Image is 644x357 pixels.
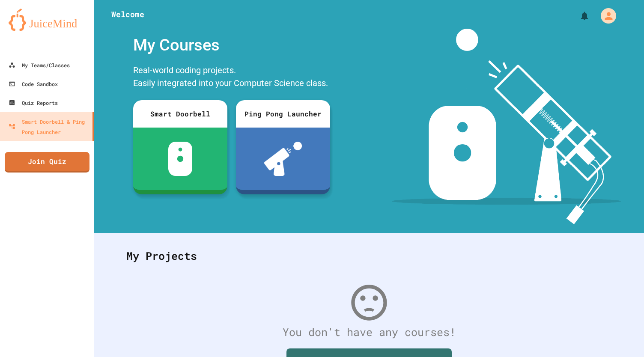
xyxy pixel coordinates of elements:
[9,9,86,31] img: logo-orange.svg
[236,100,330,128] div: Ping Pong Launcher
[129,29,334,62] div: My Courses
[118,239,620,273] div: My Projects
[563,9,592,23] div: My Notifications
[392,29,621,224] img: banner-image-my-projects.png
[9,60,70,70] div: My Teams/Classes
[129,62,334,94] div: Real-world coding projects. Easily integrated into your Computer Science class.
[573,286,635,322] iframe: chat widget
[592,6,618,26] div: My Account
[608,323,635,348] iframe: chat widget
[168,142,193,176] img: sdb-white.svg
[264,142,302,176] img: ppl-with-ball.png
[5,152,89,173] a: Join Quiz
[118,324,620,340] div: You don't have any courses!
[133,100,227,128] div: Smart Doorbell
[9,79,58,89] div: Code Sandbox
[9,98,58,108] div: Quiz Reports
[9,116,89,137] div: Smart Doorbell & Ping Pong Launcher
